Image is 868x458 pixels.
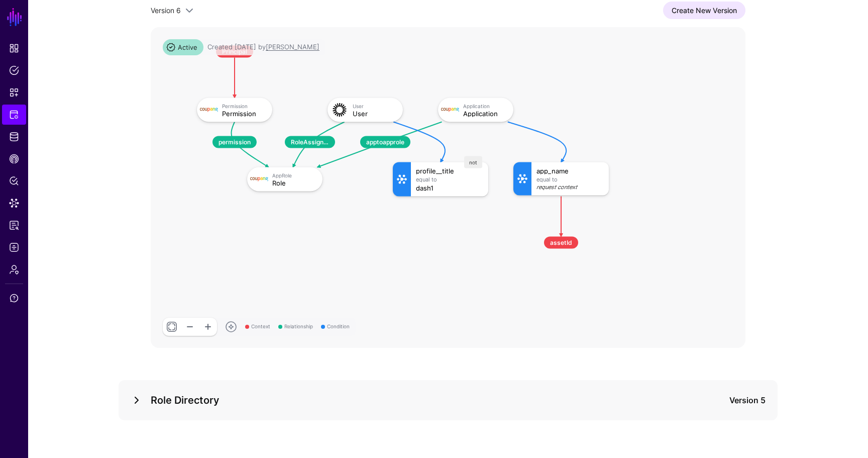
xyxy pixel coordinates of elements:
a: CAEP Hub [2,149,26,169]
div: Application [463,110,506,117]
span: Snippets [9,87,19,98]
div: User [353,103,396,109]
div: Equal To [416,176,483,182]
div: Application [463,103,506,109]
a: Policy Lens [2,171,26,191]
span: Protected Systems [9,110,19,120]
div: Permission [222,103,265,109]
span: assetId [544,237,578,249]
span: Admin [9,264,19,274]
span: Context [245,323,270,330]
img: svg+xml;base64,PHN2ZyB3aWR0aD0iNjQiIGhlaWdodD0iNjQiIHZpZXdCb3g9IjAgMCA2NCA2NCIgZmlsbD0ibm9uZSIgeG... [331,101,349,119]
a: Dashboard [2,38,26,58]
span: Dashboard [9,43,19,53]
div: profile__title [416,167,483,174]
span: Relationship [278,323,313,330]
a: Data Lens [2,193,26,213]
span: permission [212,136,257,148]
a: Identity Data Fabric [2,127,26,147]
span: Logs [9,242,19,252]
div: dash1 [416,185,483,192]
span: apptoapprole [360,136,410,148]
a: Access Reporting [2,215,26,235]
div: User [353,110,396,117]
a: Create New Version [663,2,745,19]
a: Admin [2,259,26,280]
a: Policies [2,60,26,80]
div: Equal To [536,176,604,182]
a: Logs [2,237,26,257]
div: not [464,156,482,168]
h5: Role Directory [151,392,669,408]
span: CAEP Hub [9,154,19,164]
span: Policy Lens [9,176,19,186]
img: svg+xml;base64,PHN2ZyBpZD0iTG9nbyIgeG1sbnM9Imh0dHA6Ly93d3cudzMub3JnLzIwMDAvc3ZnIiB3aWR0aD0iMTIxLj... [441,101,459,119]
span: Active [163,39,203,55]
span: Version 6 [151,6,181,15]
img: svg+xml;base64,PHN2ZyBpZD0iTG9nbyIgeG1sbnM9Imh0dHA6Ly93d3cudzMub3JnLzIwMDAvc3ZnIiB3aWR0aD0iMTIxLj... [250,170,268,189]
a: Snippets [2,82,26,103]
div: Role [272,179,315,186]
a: Protected Systems [2,105,26,125]
div: app_name [536,167,604,174]
span: RoleAssignment [285,136,335,148]
div: Permission [222,110,265,117]
img: svg+xml;base64,PHN2ZyBpZD0iTG9nbyIgeG1sbnM9Imh0dHA6Ly93d3cudzMub3JnLzIwMDAvc3ZnIiB3aWR0aD0iMTIxLj... [200,101,218,119]
span: Condition [321,323,350,330]
span: Support [9,293,19,303]
div: AppRole [272,172,315,178]
div: Created [DATE] by [207,42,319,52]
span: Access Reporting [9,220,19,230]
div: Request Context [536,185,604,191]
span: Data Lens [9,198,19,208]
span: Identity Data Fabric [9,132,19,142]
span: Policies [9,65,19,75]
a: SGNL [6,6,23,28]
div: Version 5 [705,394,766,406]
app-identifier: [PERSON_NAME] [266,43,319,51]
